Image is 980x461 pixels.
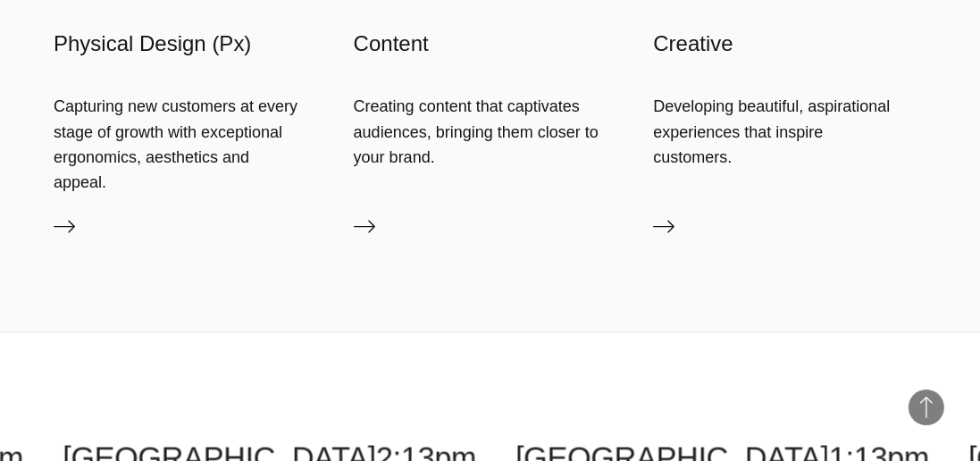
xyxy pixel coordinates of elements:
[354,94,627,170] div: Creating content that captivates audiences, bringing them closer to your brand.
[653,29,926,58] h3: Creative
[54,94,327,195] div: Capturing new customers at every stage of growth with exceptional ergonomics, aesthetics and appeal.
[54,29,327,58] h3: Physical Design (Px)
[653,94,926,170] div: Developing beautiful, aspirational experiences that inspire customers.
[354,29,627,58] h3: Content
[909,390,944,425] button: Back to Top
